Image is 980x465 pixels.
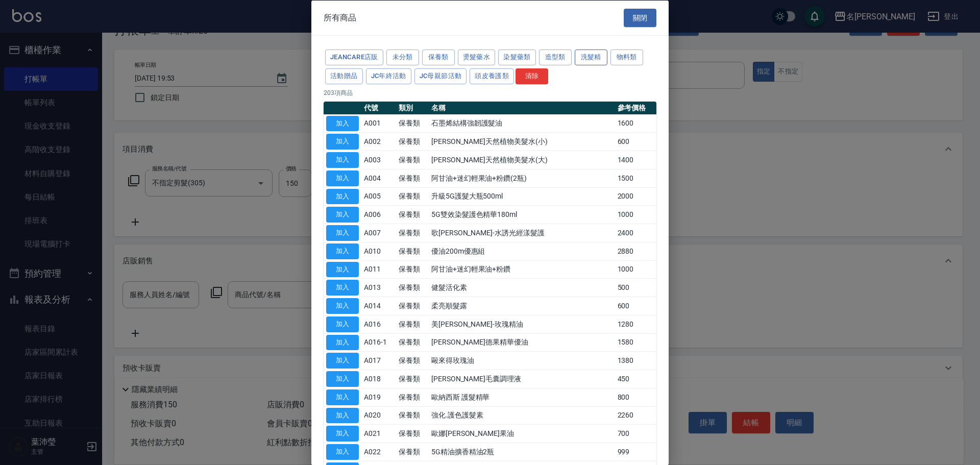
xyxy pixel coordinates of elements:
td: [PERSON_NAME]德果精華優油 [429,333,615,352]
td: 1600 [615,114,656,133]
td: A007 [361,224,396,242]
td: 保養類 [396,224,429,242]
td: A002 [361,132,396,151]
td: 2000 [615,187,656,206]
button: 加入 [326,298,359,314]
th: 代號 [361,101,396,114]
td: 阿甘油+迷幻輕果油+粉鑽(2瓶) [429,169,615,187]
th: 名稱 [429,101,615,114]
button: 清除 [516,68,548,84]
td: 升級5G護髮大瓶500ml [429,187,615,206]
td: 保養類 [396,315,429,333]
td: 保養類 [396,132,429,151]
td: [PERSON_NAME]毛囊調理液 [429,370,615,388]
span: 所有商品 [324,12,356,22]
td: 保養類 [396,351,429,370]
td: 2400 [615,224,656,242]
td: A004 [361,169,396,187]
td: 1000 [615,205,656,224]
td: 阿甘油+迷幻輕果油+粉鑽 [429,260,615,279]
td: [PERSON_NAME]天然植物美髮水(小) [429,132,615,151]
td: A003 [361,151,396,169]
td: 保養類 [396,406,429,425]
td: 保養類 [396,297,429,315]
td: 保養類 [396,388,429,406]
td: 健髮活化素 [429,278,615,297]
td: 保養類 [396,187,429,206]
td: A005 [361,187,396,206]
button: 加入 [326,407,359,423]
td: 800 [615,388,656,406]
button: 加入 [326,371,359,387]
td: A016 [361,315,396,333]
button: 加入 [326,134,359,150]
th: 參考價格 [615,101,656,114]
td: 保養類 [396,114,429,133]
td: 保養類 [396,424,429,443]
td: A019 [361,388,396,406]
td: A017 [361,351,396,370]
td: 優油200m優惠組 [429,242,615,260]
td: A006 [361,205,396,224]
button: 加入 [326,389,359,405]
td: 450 [615,370,656,388]
td: 保養類 [396,205,429,224]
td: A010 [361,242,396,260]
td: 700 [615,424,656,443]
button: 洗髮精 [575,50,607,65]
button: 加入 [326,207,359,223]
button: 燙髮藥水 [458,50,496,65]
button: 加入 [326,316,359,332]
td: 柔亮順髮露 [429,297,615,315]
button: 加入 [326,115,359,131]
button: 加入 [326,188,359,204]
button: 加入 [326,152,359,168]
button: 造型類 [539,50,572,65]
td: 保養類 [396,242,429,260]
button: 未分類 [386,50,419,65]
button: 加入 [326,444,359,460]
button: 頭皮養護類 [470,68,514,84]
button: 加入 [326,170,359,186]
td: A016-1 [361,333,396,352]
button: 染髮藥類 [498,50,536,65]
td: 美[PERSON_NAME]-玫瑰精油 [429,315,615,333]
td: A014 [361,297,396,315]
td: 保養類 [396,370,429,388]
td: 歌[PERSON_NAME]-水誘光經漾髮護 [429,224,615,242]
td: 2260 [615,406,656,425]
td: A018 [361,370,396,388]
p: 203 項商品 [324,88,656,97]
td: A011 [361,260,396,279]
button: JeanCare店販 [325,50,383,65]
button: JC年終活動 [366,68,411,84]
td: 1400 [615,151,656,169]
td: 5G雙效染髮護色精華180ml [429,205,615,224]
td: A021 [361,424,396,443]
td: A013 [361,278,396,297]
td: 保養類 [396,169,429,187]
td: 保養類 [396,333,429,352]
td: 歐娜[PERSON_NAME]果油 [429,424,615,443]
button: 加入 [326,280,359,296]
td: 1000 [615,260,656,279]
td: 保養類 [396,443,429,461]
td: 1380 [615,351,656,370]
td: 2880 [615,242,656,260]
button: 加入 [326,353,359,369]
button: 關閉 [624,8,656,27]
td: 保養類 [396,151,429,169]
button: 保養類 [422,50,455,65]
td: 強化.護色護髮素 [429,406,615,425]
button: 加入 [326,261,359,277]
button: 加入 [326,225,359,241]
button: 活動贈品 [325,68,363,84]
td: 600 [615,297,656,315]
button: JC母親節活動 [414,68,467,84]
button: 加入 [326,334,359,350]
td: 999 [615,443,656,461]
td: 1580 [615,333,656,352]
td: 5G精油擴香精油2瓶 [429,443,615,461]
td: A022 [361,443,396,461]
td: [PERSON_NAME]天然植物美髮水(大) [429,151,615,169]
